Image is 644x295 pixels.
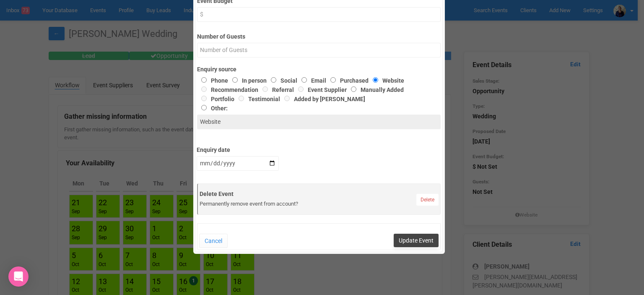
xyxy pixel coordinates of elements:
[197,143,279,154] label: Enquiry date
[197,7,441,22] input: $
[197,43,441,57] input: Number of Guests
[200,190,439,198] label: Delete Event
[200,200,439,208] div: Permanently remove event from account?
[416,194,439,206] a: Delete
[199,234,228,248] button: Cancel
[267,77,297,84] label: Social
[258,86,294,93] label: Referral
[294,86,347,93] label: Event Supplier
[234,96,280,102] label: Testimonial
[394,234,439,247] button: Update Event
[347,86,404,93] label: Manually Added
[228,77,267,84] label: In person
[280,96,365,102] label: Added by [PERSON_NAME]
[197,29,441,41] label: Number of Guests
[197,77,228,84] label: Phone
[369,77,404,84] label: Website
[8,266,29,287] div: Open Intercom Messenger
[197,96,234,102] label: Portfolio
[326,77,369,84] label: Purchased
[197,86,258,93] label: Recommendation
[197,103,428,112] label: Other:
[197,65,441,73] label: Enquiry source
[297,77,326,84] label: Email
